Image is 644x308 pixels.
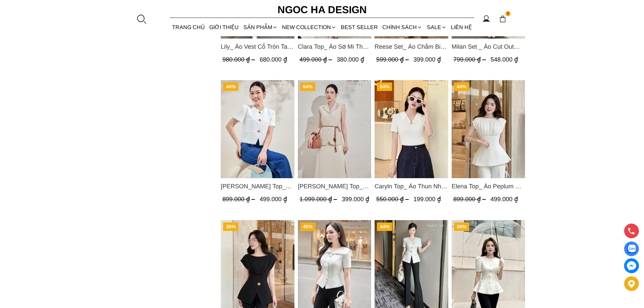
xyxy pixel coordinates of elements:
a: Product image - Caryln Top_ Áo Thun Nhún Ngực Tay Cộc Màu Đỏ A1062 [375,80,448,178]
img: Laura Top_ Áo Vest Cổ Tròn Dáng Suông Lửng A1079 [221,80,294,178]
a: Link to Lily_ Áo Vest Cổ Tròn Tay Lừng Mix Chân Váy Lưới Màu Hồng A1082+CV140 [221,42,294,51]
span: Clara Top_ Áo Sơ Mi Thô Cổ Đức Màu Trắng A1089 [297,42,371,51]
a: Product image - Laura Top_ Áo Vest Cổ Tròn Dáng Suông Lửng A1079 [221,80,294,178]
a: Link to Reese Set_ Áo Chấm Bi Vai Chờm Mix Chân Váy Xếp Ly Hông Màu Nâu Tây A1087+CV142 [375,42,448,51]
span: 599.000 ₫ [376,56,410,63]
span: Reese Set_ Áo Chấm Bi Vai Chờm Mix Chân Váy Xếp Ly Hông Màu Nâu Tây A1087+CV142 [375,42,448,51]
span: 550.000 ₫ [376,196,410,203]
span: 399.000 ₫ [413,56,441,63]
span: Milan Set _ Áo Cut Out Tùng Không Tay Kết Hợp Chân Váy Xếp Ly A1080+CV139 [451,42,525,51]
a: Link to Audrey Top_ Áo Vest Linen Dáng Suông A1074 [297,182,371,191]
span: 0 [505,11,511,17]
a: TRANG CHỦ [170,18,207,36]
div: SẢN PHẨM [241,18,280,36]
span: [PERSON_NAME] Top_ Áo Vest Cổ Tròn Dáng Suông Lửng A1079 [221,182,294,191]
img: Elena Top_ Áo Peplum Cổ Nhún Màu Trắng A1066 [451,80,525,178]
a: Link to Milan Set _ Áo Cut Out Tùng Không Tay Kết Hợp Chân Váy Xếp Ly A1080+CV139 [451,42,525,51]
span: 399.000 ₫ [341,196,369,203]
span: Caryln Top_ Áo Thun Nhún Ngực Tay Cộc Màu Đỏ A1062 [375,182,448,191]
a: Product image - Audrey Top_ Áo Vest Linen Dáng Suông A1074 [297,80,371,178]
span: 499.000 ₫ [299,56,333,63]
div: Chính sách [380,18,425,36]
span: 380.000 ₫ [336,56,364,63]
a: GIỚI THIỆU [207,18,241,36]
span: 680.000 ₫ [260,56,287,63]
span: 799.000 ₫ [453,56,487,63]
span: Elena Top_ Áo Peplum Cổ Nhún Màu Trắng A1066 [451,182,525,191]
span: 980.000 ₫ [222,56,257,63]
a: SALE [425,18,449,36]
a: BEST SELLER [339,18,380,36]
img: Caryln Top_ Áo Thun Nhún Ngực Tay Cộc Màu Đỏ A1062 [375,80,448,178]
span: 548.000 ₫ [490,56,518,63]
span: 499.000 ₫ [490,196,518,203]
img: Audrey Top_ Áo Vest Linen Dáng Suông A1074 [297,80,371,178]
a: Link to Elena Top_ Áo Peplum Cổ Nhún Màu Trắng A1066 [451,182,525,191]
span: 1.099.000 ₫ [299,196,338,203]
a: Ngoc Ha Design [271,2,373,18]
img: img-CART-ICON-ksit0nf1 [499,15,506,23]
a: Link to Laura Top_ Áo Vest Cổ Tròn Dáng Suông Lửng A1079 [221,182,294,191]
span: Lily_ Áo Vest Cổ Tròn Tay Lừng Mix Chân Váy Lưới Màu Hồng A1082+CV140 [221,42,294,51]
a: LIÊN HỆ [449,18,474,36]
span: 199.000 ₫ [413,196,441,203]
a: messenger [624,258,639,273]
span: 899.000 ₫ [453,196,487,203]
a: Link to Clara Top_ Áo Sơ Mi Thô Cổ Đức Màu Trắng A1089 [297,42,371,51]
span: 899.000 ₫ [222,196,257,203]
span: [PERSON_NAME] Top_ Áo Vest Linen Dáng Suông A1074 [297,182,371,191]
a: Link to Caryln Top_ Áo Thun Nhún Ngực Tay Cộc Màu Đỏ A1062 [375,182,448,191]
img: Display image [627,245,636,253]
a: Product image - Elena Top_ Áo Peplum Cổ Nhún Màu Trắng A1066 [451,80,525,178]
a: Display image [624,241,639,256]
span: 499.000 ₫ [260,196,287,203]
a: NEW COLLECTION [280,18,338,36]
